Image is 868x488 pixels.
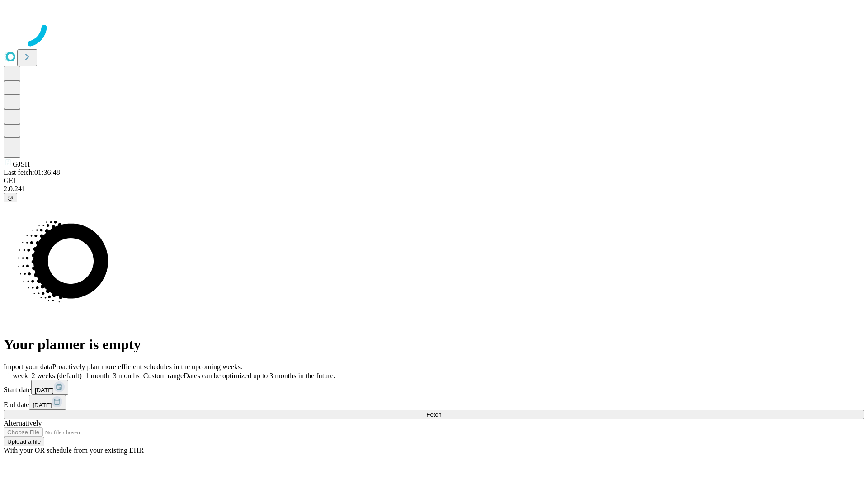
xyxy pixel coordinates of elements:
[7,372,28,380] span: 1 week
[13,160,30,168] span: GJSH
[32,372,82,380] span: 2 weeks (default)
[4,380,864,395] div: Start date
[4,437,44,446] button: Upload a file
[4,169,60,176] span: Last fetch: 01:36:48
[426,411,441,418] span: Fetch
[4,395,864,410] div: End date
[7,194,14,201] span: @
[4,410,864,419] button: Fetch
[184,372,335,380] span: Dates can be optimized up to 3 months in the future.
[113,372,140,380] span: 3 months
[4,419,42,427] span: Alternatively
[29,395,66,410] button: [DATE]
[85,372,109,380] span: 1 month
[143,372,184,380] span: Custom range
[35,387,54,394] span: [DATE]
[4,177,864,185] div: GEI
[4,336,864,353] h1: Your planner is empty
[4,446,144,454] span: With your OR schedule from your existing EHR
[52,363,242,371] span: Proactively plan more efficient schedules in the upcoming weeks.
[4,363,52,371] span: Import your data
[4,193,17,202] button: @
[33,402,52,408] span: [DATE]
[4,185,864,193] div: 2.0.241
[31,380,68,395] button: [DATE]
